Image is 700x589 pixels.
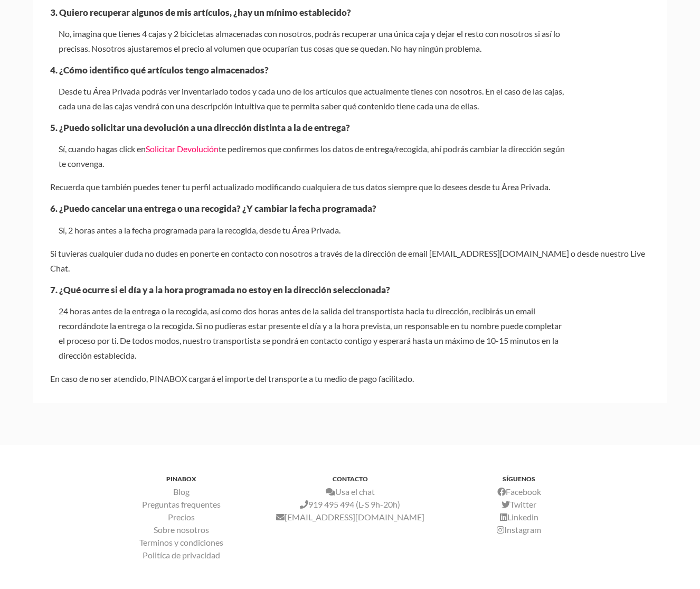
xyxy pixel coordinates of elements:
[434,475,603,483] h3: SÍGUENOS
[502,499,536,509] a: Twitter
[510,441,700,589] div: Widget de chat
[97,475,266,483] h3: PINABOX
[59,84,565,114] div: Desde tu Área Privada podrás ver inventariado todos y cada uno de los artículos que actualmente t...
[266,475,434,483] h3: CONTACTO
[142,499,221,509] a: Preguntas frequentes
[59,304,565,363] div: 24 horas antes de la entrega o la recogida, así como dos horas antes de la salida del transportis...
[50,284,650,295] h4: 7. ¿Qué ocurre si el día y a la hora programada no estoy en la dirección seleccionada?
[146,144,219,154] a: Solicitar Devolución
[143,550,220,560] a: Politíca de privacidad
[59,26,565,56] div: No, imagina que tienes 4 cajas y 2 bicicletas almacenadas con nosotros, podrás recuperar una únic...
[154,525,209,535] a: Sobre nosotros
[276,512,424,522] a: [EMAIL_ADDRESS][DOMAIN_NAME]
[300,499,400,509] a: 919 495 494 (L-S 9h-20h)
[50,203,650,214] h4: 6. ¿Puedo cancelar una entrega o una recogida? ¿Y cambiar la fecha programada?
[497,487,541,497] a: Facebook
[173,487,190,497] a: Blog
[497,525,541,535] a: Instagram
[50,122,650,133] h4: 5. ¿Puedo solicitar una devolución a una dirección distinta a la de entrega?
[59,142,565,171] div: Sí, cuando hagas click en te pediremos que confirmes los datos de entrega/recogida, ahí podrás ca...
[168,512,195,522] a: Precios
[500,512,538,522] a: Linkedin
[326,487,375,497] a: Usa el chat
[50,7,650,18] h4: 3. Quiero recuperar algunos de mis artículos, ¿hay un mínimo establecido?
[139,537,223,547] a: Terminos y condiciones
[59,223,565,238] div: Sí, 2 horas antes a la fecha programada para la recogida, desde tu Área Privada.
[510,441,700,589] iframe: Chat Widget
[50,64,650,76] h4: 4. ¿Cómo identifico qué artículos tengo almacenados?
